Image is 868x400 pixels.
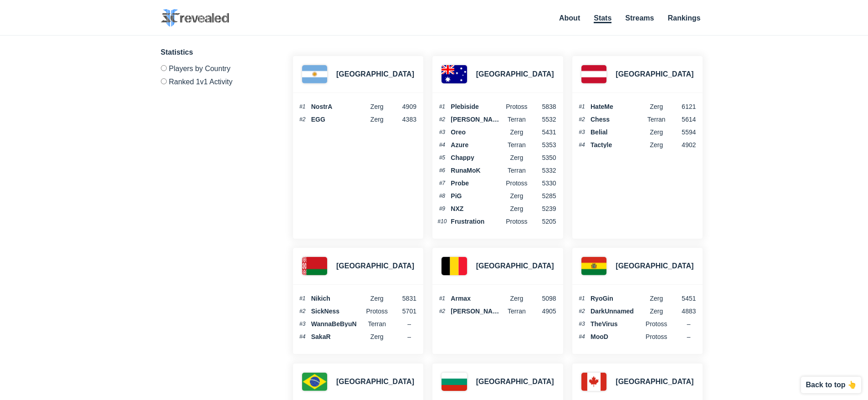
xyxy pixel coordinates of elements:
[437,117,447,122] span: #2
[503,308,530,314] span: Terran
[298,117,308,122] span: #2
[311,308,364,314] span: SickNess
[451,154,503,161] span: Chappy
[591,103,643,110] span: HateMe
[530,295,556,302] span: 5098
[364,116,390,123] span: Zerg
[591,308,643,314] span: DarkUnnamed
[437,296,447,301] span: #1
[451,129,503,135] span: Oreo
[437,155,447,160] span: #5
[577,142,587,148] span: #4
[390,103,416,110] span: 4909
[577,296,587,301] span: #1
[503,205,530,212] span: Zerg
[530,142,556,148] span: 5353
[669,116,696,123] span: 5614
[364,103,390,110] span: Zerg
[161,9,229,27] img: SC2 Revealed
[451,180,503,186] span: Probe
[643,333,670,340] span: Protoss
[364,321,390,327] span: Terran
[559,14,580,22] a: About
[530,116,556,123] span: 5532
[643,321,670,327] span: Protoss
[437,142,447,148] span: #4
[298,308,308,314] span: #2
[311,116,364,123] span: EGG
[451,308,503,314] span: [PERSON_NAME]
[336,376,414,387] h3: [GEOGRAPHIC_DATA]
[437,180,447,186] span: #7
[577,117,587,122] span: #2
[437,193,447,199] span: #8
[643,129,670,135] span: Zerg
[577,308,587,314] span: #2
[530,129,556,135] span: 5431
[476,376,554,387] h3: [GEOGRAPHIC_DATA]
[161,65,167,71] input: Players by Country
[668,14,700,22] a: Rankings
[390,308,416,314] span: 5701
[437,168,447,173] span: #6
[594,14,611,23] a: Stats
[437,104,447,109] span: #1
[530,205,556,212] span: 5239
[643,116,670,123] span: Terran
[364,308,390,314] span: Protoss
[437,219,447,224] span: #10
[298,334,308,339] span: #4
[503,193,530,199] span: Zerg
[503,116,530,123] span: terran
[451,103,503,110] span: Plebiside
[451,167,503,174] span: RunaMoK
[390,295,416,302] span: 5831
[451,116,503,123] span: [PERSON_NAME]
[503,218,530,225] span: Protoss
[669,295,696,302] span: 5451
[591,142,643,148] span: Tactyle
[687,320,690,328] span: –
[530,154,556,161] span: 5350
[669,142,696,148] span: 4902
[364,333,390,340] span: Zerg
[530,218,556,225] span: 5205
[161,75,270,86] label: Ranked 1v1 Activity
[503,167,530,174] span: Terran
[530,103,556,110] span: 5838
[577,334,587,339] span: #4
[161,65,270,75] label: Players by Country
[451,193,503,199] span: PiG
[643,295,670,302] span: Zerg
[503,154,530,161] span: Zerg
[476,69,554,80] h3: [GEOGRAPHIC_DATA]
[437,206,447,211] span: #9
[616,261,693,272] h3: [GEOGRAPHIC_DATA]
[643,142,670,148] span: Zerg
[530,308,556,314] span: 4905
[407,320,411,328] span: –
[669,103,696,110] span: 6121
[161,47,270,58] h3: Statistics
[616,69,693,80] h3: [GEOGRAPHIC_DATA]
[161,78,167,84] input: Ranked 1v1 Activity
[669,308,696,314] span: 4883
[591,295,643,302] span: RyoGin
[503,295,530,302] span: Zerg
[591,321,643,327] span: TheVirus
[591,116,643,123] span: Chess
[503,180,530,186] span: Protoss
[364,295,390,302] span: Zerg
[298,321,308,327] span: #3
[311,103,364,110] span: NostrA
[336,261,414,272] h3: [GEOGRAPHIC_DATA]
[311,333,364,340] span: SakaR
[530,180,556,186] span: 5330
[451,295,503,302] span: Armax
[591,129,643,135] span: Belial
[476,261,554,272] h3: [GEOGRAPHIC_DATA]
[687,333,690,340] span: –
[625,14,654,22] a: Streams
[437,308,447,314] span: #2
[298,104,308,109] span: #1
